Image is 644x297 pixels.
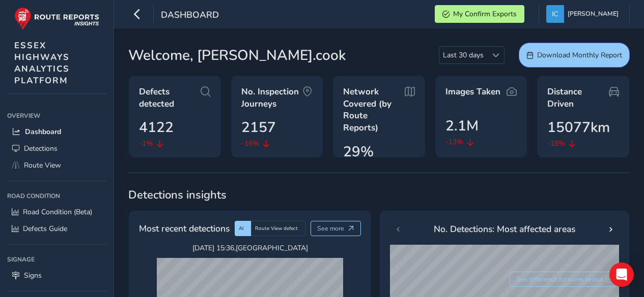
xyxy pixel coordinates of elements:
[24,160,61,170] span: Route View
[139,138,153,149] span: -1%
[7,157,106,174] a: Route View
[7,204,106,220] a: Road Condition (Beta)
[128,45,346,66] span: Welcome, [PERSON_NAME].cook
[14,40,70,86] span: ESSEX HIGHWAYS ANALYTICS PLATFORM
[439,47,487,63] span: Last 30 days
[24,271,42,280] span: Signs
[255,225,298,232] span: Route View defect
[251,221,305,236] div: Route View defect
[516,275,603,283] span: See difference for same period
[23,207,92,217] span: Road Condition (Beta)
[7,108,106,123] div: Overview
[7,188,106,204] div: Road Condition
[510,272,620,287] button: See difference for same period
[519,43,630,68] button: Download Monthly Report
[445,137,463,147] span: -13%
[537,50,622,60] span: Download Monthly Report
[157,243,343,253] span: [DATE] 15:36 , [GEOGRAPHIC_DATA]
[241,117,276,138] span: 2157
[139,86,201,110] span: Defects detected
[547,138,565,149] span: -18%
[343,86,405,134] span: Network Covered (by Route Reports)
[128,187,630,203] span: Detections insights
[547,117,610,138] span: 15077km
[139,222,230,235] span: Most recent detections
[139,117,174,138] span: 4122
[547,86,609,110] span: Distance Driven
[435,5,524,23] button: My Confirm Exports
[434,222,575,236] span: No. Detections: Most affected areas
[7,140,106,157] a: Detections
[609,262,634,287] div: Open Intercom Messenger
[24,144,58,153] span: Detections
[568,5,619,23] span: [PERSON_NAME]
[7,220,106,237] a: Defects Guide
[14,7,99,30] img: rr logo
[445,86,500,98] span: Images Taken
[546,5,564,23] img: diamond-layout
[317,224,344,233] span: See more
[7,123,106,140] a: Dashboard
[453,9,517,19] span: My Confirm Exports
[161,9,219,23] span: Dashboard
[343,141,374,162] span: 29%
[241,86,303,110] span: No. Inspection Journeys
[7,252,106,267] div: Signage
[23,224,67,234] span: Defects Guide
[239,225,244,232] span: AI
[445,115,479,137] span: 2.1M
[25,127,61,137] span: Dashboard
[241,138,259,149] span: -16%
[546,5,622,23] button: [PERSON_NAME]
[7,267,106,284] a: Signs
[311,221,361,236] button: See more
[235,221,251,236] div: AI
